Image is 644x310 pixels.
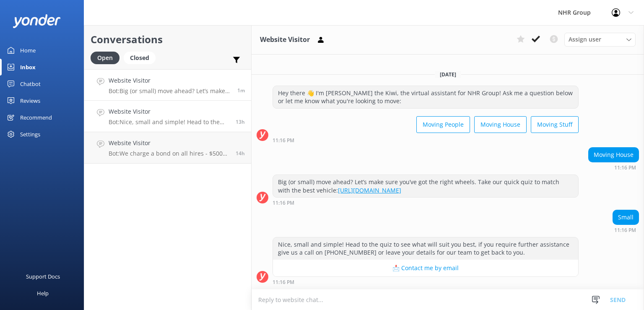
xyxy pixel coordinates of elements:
[109,150,229,157] p: Bot: We charge a bond on all hires - $500 for vehicles and $200 for trailers. This is required at...
[273,86,578,108] div: Hey there 👋 I'm [PERSON_NAME] the Kiwi, the virtual assistant for NHR Group! Ask me a question be...
[237,87,245,94] span: Sep 18 2025 01:06pm (UTC +12:00) Pacific/Auckland
[20,42,36,59] div: Home
[109,87,231,95] p: Bot: Big (or small) move ahead? Let’s make sure you’ve got the right wheels. Take our quick quiz ...
[613,210,639,224] div: Small
[13,14,61,28] img: yonder-white-logo.png
[124,53,160,62] a: Closed
[338,186,401,194] a: [URL][DOMAIN_NAME]
[84,69,251,101] a: Website VisitorBot:Big (or small) move ahead? Let’s make sure you’ve got the right wheels. Take o...
[614,228,636,233] strong: 11:16 PM
[84,132,251,164] a: Website VisitorBot:We charge a bond on all hires - $500 for vehicles and $200 for trailers. This ...
[91,52,119,64] div: Open
[20,76,41,92] div: Chatbot
[109,76,231,85] h4: Website Visitor
[273,260,578,276] button: 📩 Contact me by email
[273,175,578,197] div: Big (or small) move ahead? Let’s make sure you’ve got the right wheels. Take our quick quiz to ma...
[84,101,251,132] a: Website VisitorBot:Nice, small and simple! Head to the quiz to see what will suit you best, if yo...
[416,116,470,133] button: Moving People
[614,165,636,170] strong: 11:16 PM
[569,35,601,44] span: Assign user
[260,34,310,45] h3: Website Visitor
[531,116,579,133] button: Moving Stuff
[613,227,639,233] div: Sep 17 2025 11:16pm (UTC +12:00) Pacific/Auckland
[273,137,579,143] div: Sep 17 2025 11:16pm (UTC +12:00) Pacific/Auckland
[37,285,49,302] div: Help
[588,164,639,170] div: Sep 17 2025 11:16pm (UTC +12:00) Pacific/Auckland
[20,109,52,126] div: Recommend
[26,268,60,285] div: Support Docs
[20,126,40,143] div: Settings
[273,280,294,285] strong: 11:16 PM
[273,237,578,260] div: Nice, small and simple! Head to the quiz to see what will suit you best, if you require further a...
[435,71,461,78] span: [DATE]
[109,118,229,126] p: Bot: Nice, small and simple! Head to the quiz to see what will suit you best, if you require furt...
[109,138,229,148] h4: Website Visitor
[124,52,156,64] div: Closed
[91,53,124,62] a: Open
[273,279,579,285] div: Sep 17 2025 11:16pm (UTC +12:00) Pacific/Auckland
[273,201,294,206] strong: 11:16 PM
[20,92,40,109] div: Reviews
[236,118,245,125] span: Sep 17 2025 11:16pm (UTC +12:00) Pacific/Auckland
[589,148,639,162] div: Moving House
[564,33,636,46] div: Assign User
[273,200,579,206] div: Sep 17 2025 11:16pm (UTC +12:00) Pacific/Auckland
[20,59,36,76] div: Inbox
[109,107,229,116] h4: Website Visitor
[273,138,294,143] strong: 11:16 PM
[474,116,527,133] button: Moving House
[236,150,245,157] span: Sep 17 2025 10:43pm (UTC +12:00) Pacific/Auckland
[91,31,245,47] h2: Conversations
